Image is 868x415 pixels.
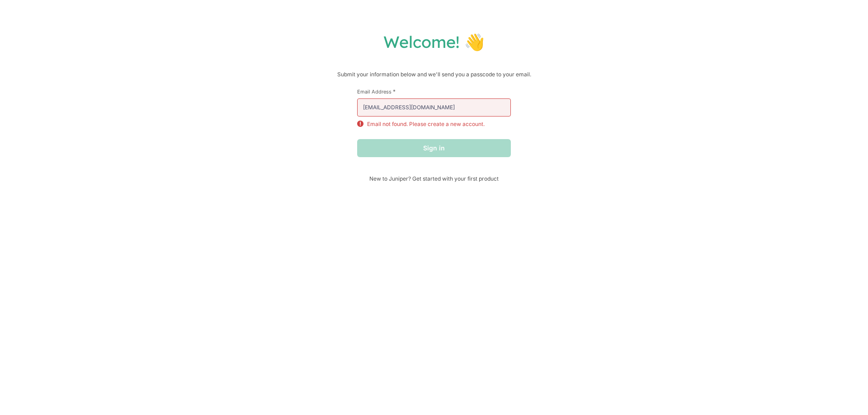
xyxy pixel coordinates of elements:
p: Submit your information below and we'll send you a passcode to your email. [9,70,859,79]
input: email@example.com [357,98,511,117]
p: Email not found. Please create a new account. [367,120,485,128]
h1: Welcome! 👋 [9,32,859,52]
span: New to Juniper? Get started with your first product [357,175,511,182]
label: Email Address [357,88,511,95]
span: This field is required. [393,88,396,95]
